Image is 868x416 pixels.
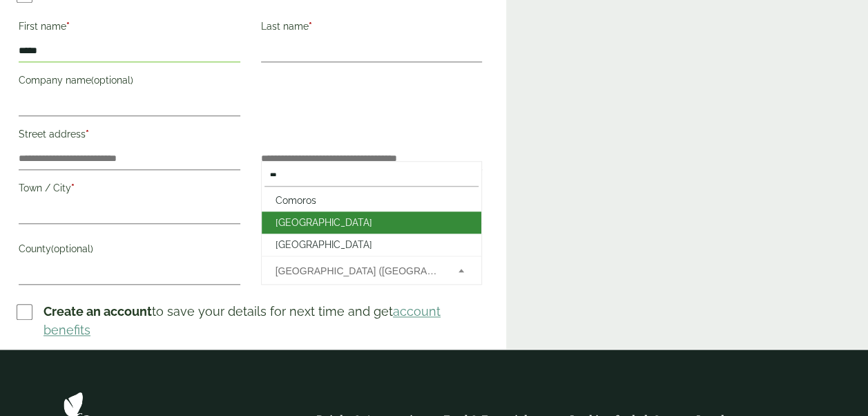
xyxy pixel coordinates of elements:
label: Last name [261,17,483,40]
abbr: required [66,21,70,32]
label: Street address [19,124,240,148]
abbr: required [309,21,312,32]
span: (optional) [51,243,93,254]
span: United Kingdom (UK) [276,256,441,285]
label: Company name [19,70,240,94]
span: (optional) [91,75,133,86]
span: Country/Region [261,256,483,285]
abbr: required [86,129,89,140]
li: [GEOGRAPHIC_DATA] [262,211,482,234]
a: account benefits [44,304,441,337]
label: First name [19,17,240,40]
strong: Create an account [44,304,152,319]
label: Town / City [19,178,240,202]
li: Comoros [262,189,482,211]
abbr: required [71,182,75,193]
p: to save your details for next time and get [44,302,484,339]
label: County [19,239,240,263]
li: [GEOGRAPHIC_DATA] [262,234,482,256]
